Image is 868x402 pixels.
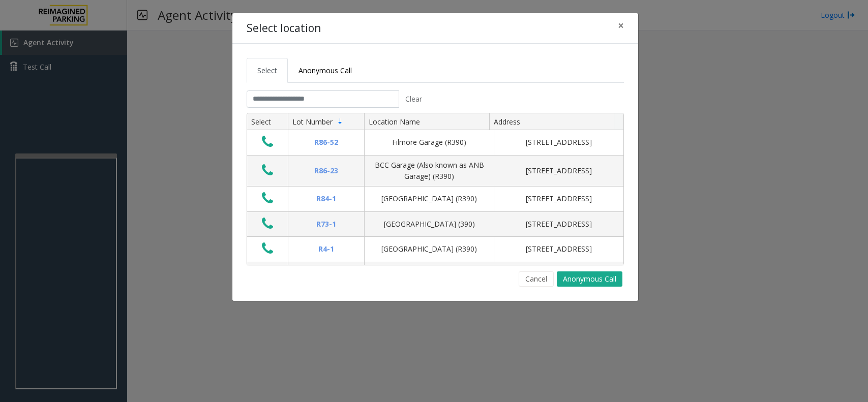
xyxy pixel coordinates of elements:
[500,137,617,148] div: [STREET_ADDRESS]
[292,117,333,127] span: Lot Number
[519,271,554,287] button: Cancel
[399,90,428,108] button: Clear
[247,20,321,37] h4: Select location
[500,243,617,255] div: [STREET_ADDRESS]
[294,193,358,204] div: R84-1
[369,117,420,127] span: Location Name
[371,219,488,230] div: [GEOGRAPHIC_DATA] (390)
[294,165,358,176] div: R86-23
[247,58,624,83] ul: Tabs
[298,66,352,75] span: Anonymous Call
[371,193,488,204] div: [GEOGRAPHIC_DATA] (R390)
[294,137,358,148] div: R86-52
[500,165,617,176] div: [STREET_ADDRESS]
[257,66,277,75] span: Select
[371,160,488,182] div: BCC Garage (Also known as ANB Garage) (R390)
[247,113,288,131] th: Select
[611,13,631,38] button: Close
[618,18,624,33] span: ×
[557,271,622,287] button: Anonymous Call
[371,243,488,255] div: [GEOGRAPHIC_DATA] (R390)
[294,219,358,230] div: R73-1
[336,117,344,126] span: Sortable
[494,117,520,127] span: Address
[371,137,488,148] div: Filmore Garage (R390)
[500,219,617,230] div: [STREET_ADDRESS]
[294,243,358,255] div: R4-1
[500,193,617,204] div: [STREET_ADDRESS]
[247,113,623,265] div: Data table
